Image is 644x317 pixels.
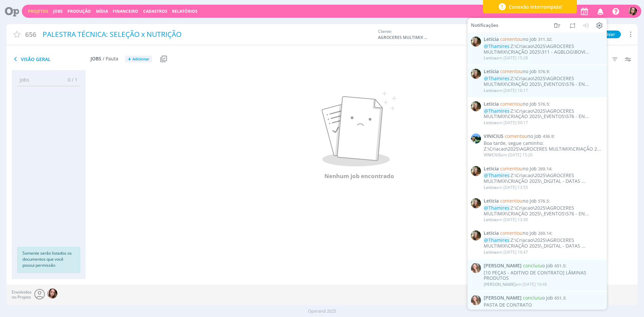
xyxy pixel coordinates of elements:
[471,198,481,208] img: L
[26,9,50,14] button: Projetos
[132,57,149,61] span: Adicionar
[170,9,200,14] button: Relatórios
[500,230,537,236] span: no Job
[628,5,637,17] button: T
[484,88,528,93] div: em [DATE] 16:17
[484,308,516,314] span: [PERSON_NAME]
[484,198,499,204] span: Letícia
[91,56,101,62] span: Jobs
[471,22,498,28] span: Notificações
[484,295,522,301] span: [PERSON_NAME]
[505,133,541,139] span: no Job
[500,101,537,107] span: no Job
[484,309,547,313] div: em [DATE] 10:46
[20,76,29,83] span: Jobs
[484,205,603,217] div: Z:\Criacao\2025\AGROCERES MULTIMIX\CRIAÇÃO 2025\_EVENTOS\576 - EN...
[484,69,603,74] span: :
[378,29,529,41] div: Cliente:
[484,198,603,204] span: :
[484,237,509,243] span: @Thamires
[484,230,603,236] span: :
[63,76,77,83] span: 0 / 1
[484,282,547,287] div: em [DATE] 10:46
[94,9,110,14] button: Mídia
[484,250,528,254] div: em [DATE] 10:47
[471,230,481,241] img: L
[484,263,522,268] span: [PERSON_NAME]
[141,9,169,14] button: Cadastros
[523,262,553,268] span: o Job
[484,281,516,287] span: [PERSON_NAME]
[484,134,503,139] span: VINICIUS
[12,290,32,300] span: Envolvidos no Projeto
[484,37,603,42] span: :
[484,108,603,119] div: Z:\Criacao\2025\AGROCERES MULTIMIX\CRIAÇÃO 2025\_EVENTOS\576 - EN...
[484,44,603,55] div: Z:\Criacao\2025\AGROCERES MULTIMIX\CRIAÇÃO 2025\311 - AGBLOG\BOVI...
[484,172,509,178] span: @Thamires
[22,250,75,268] p: Somente serão listados os documentos que você possui permissão
[40,27,375,42] div: PALESTRA TÉCNICA: SELEÇÃO x NUTRIÇÃO
[484,249,496,255] span: Letícia
[500,68,523,74] span: comentou
[96,8,108,14] a: Mídia
[484,166,499,171] span: Letícia
[471,166,481,176] img: L
[500,36,523,42] span: comentou
[484,120,496,125] span: Letícia
[484,166,603,171] span: :
[103,56,118,62] span: / Pauta
[484,217,528,222] div: em [DATE] 13:30
[500,230,523,236] span: comentou
[67,8,91,14] a: Produção
[471,101,481,111] img: L
[484,230,499,236] span: Letícia
[484,302,603,308] div: PASTA DE CONTRATO
[378,35,428,41] span: AGROCERES MULTIMIX NUTRIÇÃO ANIMAL LTDA.
[12,55,91,63] span: Visão Geral
[484,75,509,82] span: @Thamires
[484,173,603,184] div: Z:\Criacao\2025\AGROCERES MULTIMIX\CRIAÇÃO 2025\_DIGITAL - DATAS ...
[484,120,528,125] div: em [DATE] 09:17
[543,133,553,139] span: 436.9
[322,91,396,166] img: Nenhum job encontrado
[484,101,603,107] span: :
[484,69,499,74] span: Letícia
[128,56,131,63] span: +
[100,172,619,180] div: Nenhum job encontrado
[538,68,549,74] span: 576.9
[509,3,562,10] span: Conexão interrompida!
[538,165,551,171] span: 269.14
[538,198,549,204] span: 576.5
[500,68,537,74] span: no Job
[484,141,603,152] div: Boa tarde, segue caminho: Z:\Criacao\2025\AGROCERES MULTIMIX\CRIAÇÃO 2...
[538,101,549,107] span: 576.5
[500,198,537,204] span: no Job
[505,133,527,139] span: comentou
[484,101,499,107] span: Letícia
[65,9,93,14] button: Produção
[47,288,57,299] img: T
[28,8,48,14] a: Projetos
[484,185,528,190] div: em [DATE] 13:55
[523,295,553,301] span: o Job
[484,263,603,268] span: :
[172,8,198,14] a: Relatórios
[125,56,152,63] button: +Adicionar
[484,153,533,157] div: em [DATE] 15:26
[471,37,481,47] img: L
[143,8,167,14] span: Cadastros
[484,152,501,158] span: VINICIUS
[484,134,603,139] span: :
[538,230,551,236] span: 269.14
[471,69,481,79] img: L
[629,7,637,15] img: T
[471,263,481,273] img: G
[523,262,542,268] span: concluiu
[554,262,565,268] span: 651.5
[471,295,481,305] img: G
[500,198,523,204] span: comentou
[554,295,565,301] span: 651.3
[484,217,496,222] span: Letícia
[471,134,481,144] img: V
[484,184,496,190] span: Letícia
